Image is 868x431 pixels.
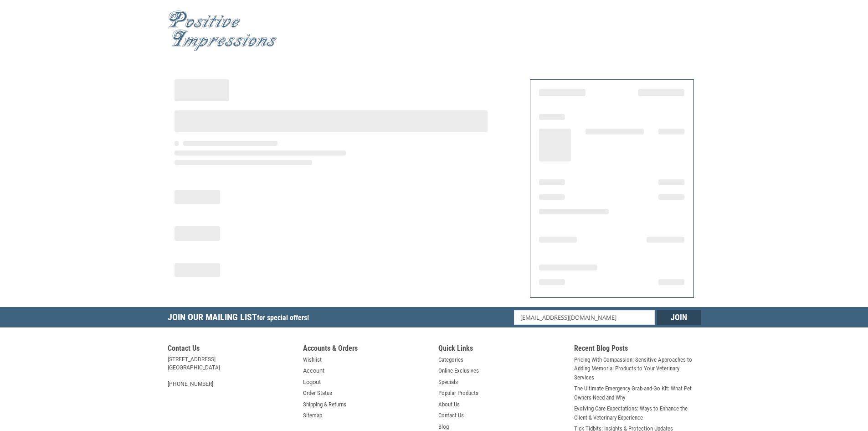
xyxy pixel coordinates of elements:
a: Order Status [303,389,332,398]
img: Positive Impressions [168,10,277,51]
h5: Accounts & Orders [303,344,430,355]
input: Join [657,310,701,325]
a: Categories [438,355,463,364]
a: Account [303,366,324,375]
span: for special offers! [257,313,309,322]
a: Pricing With Compassion: Sensitive Approaches to Adding Memorial Products to Your Veterinary Serv... [574,355,701,382]
h5: Recent Blog Posts [574,344,701,355]
h5: Join Our Mailing List [168,307,313,330]
a: Popular Products [438,389,478,398]
address: [STREET_ADDRESS] [GEOGRAPHIC_DATA] [PHONE_NUMBER] [168,355,294,388]
a: Specials [438,378,458,387]
a: Logout [303,378,321,387]
a: The Ultimate Emergency Grab-and-Go Kit: What Pet Owners Need and Why [574,384,701,402]
a: Shipping & Returns [303,400,346,409]
input: Email [514,310,655,325]
a: Online Exclusives [438,366,479,375]
a: About Us [438,400,460,409]
h5: Contact Us [168,344,294,355]
a: Wishlist [303,355,322,364]
a: Evolving Care Expectations: Ways to Enhance the Client & Veterinary Experience [574,404,701,422]
h5: Quick Links [438,344,565,355]
a: Sitemap [303,411,322,420]
a: Contact Us [438,411,464,420]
